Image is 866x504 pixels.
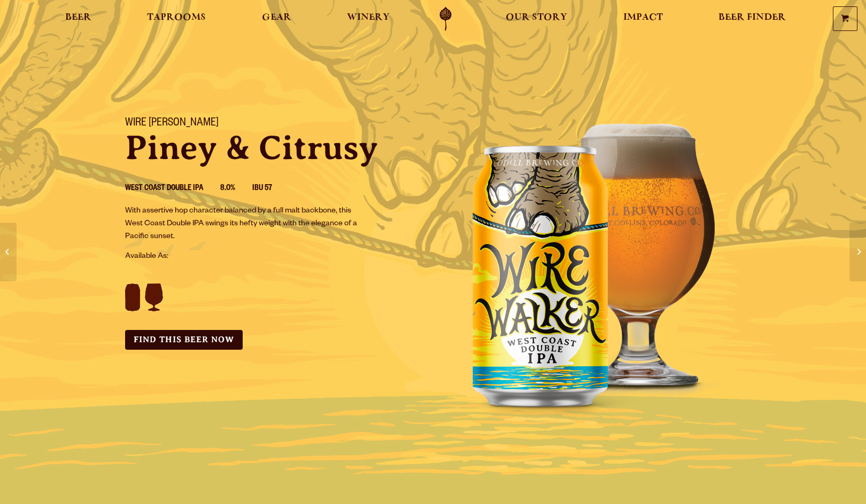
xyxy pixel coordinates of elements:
li: IBU 57 [252,182,289,196]
a: Odell Home [426,7,466,31]
a: Taprooms [140,7,213,31]
span: Beer Finder [718,13,786,22]
span: Our Story [506,13,567,22]
span: Taprooms [147,13,206,22]
span: Gear [262,13,291,22]
a: Beer [58,7,98,31]
h1: Wire [PERSON_NAME] [125,117,420,131]
span: Beer [65,13,91,22]
p: Available As: [125,250,420,263]
span: Winery [347,13,390,22]
p: Piney & Citrusy [125,131,420,165]
span: Impact [623,13,663,22]
a: Find this Beer Now [125,330,243,350]
a: Our Story [499,7,574,31]
a: Gear [255,7,298,31]
li: West Coast Double IPA [125,182,220,196]
a: Winery [340,7,397,31]
li: 8.0% [220,182,252,196]
a: Impact [616,7,670,31]
a: Beer Finder [712,7,793,31]
p: With assertive hop character balanced by a full malt backbone, this West Coast Double IPA swings ... [125,205,361,243]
